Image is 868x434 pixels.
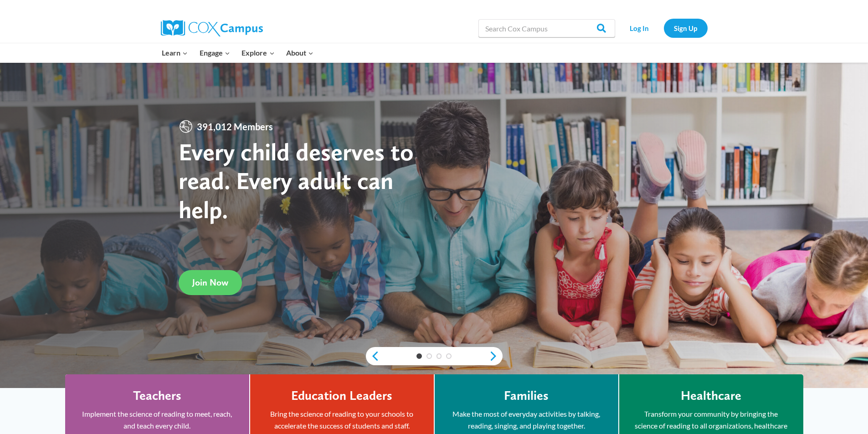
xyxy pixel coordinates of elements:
[489,351,503,362] a: next
[416,353,422,359] a: 1
[664,19,708,37] a: Sign Up
[193,119,277,134] span: 391,012 Members
[241,47,274,59] span: Explore
[156,43,319,62] nav: Primary Navigation
[179,270,242,295] a: Join Now
[446,353,452,359] a: 4
[179,137,414,224] strong: Every child deserves to read. Every adult can help.
[681,388,741,403] h4: Healthcare
[161,20,263,36] img: Cox Campus
[264,408,420,431] p: Bring the science of reading to your schools to accelerate the success of students and staff.
[79,408,236,431] p: Implement the science of reading to meet, reach, and teach every child.
[620,19,708,37] nav: Secondary Navigation
[162,47,188,59] span: Learn
[366,351,380,362] a: previous
[200,47,230,59] span: Engage
[504,388,549,403] h4: Families
[192,277,228,288] span: Join Now
[448,408,605,431] p: Make the most of everyday activities by talking, reading, singing, and playing together.
[291,388,392,403] h4: Education Leaders
[133,388,181,403] h4: Teachers
[286,47,313,59] span: About
[437,353,442,359] a: 3
[478,19,615,37] input: Search Cox Campus
[620,19,659,37] a: Log In
[426,353,432,359] a: 2
[366,347,503,365] div: content slider buttons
